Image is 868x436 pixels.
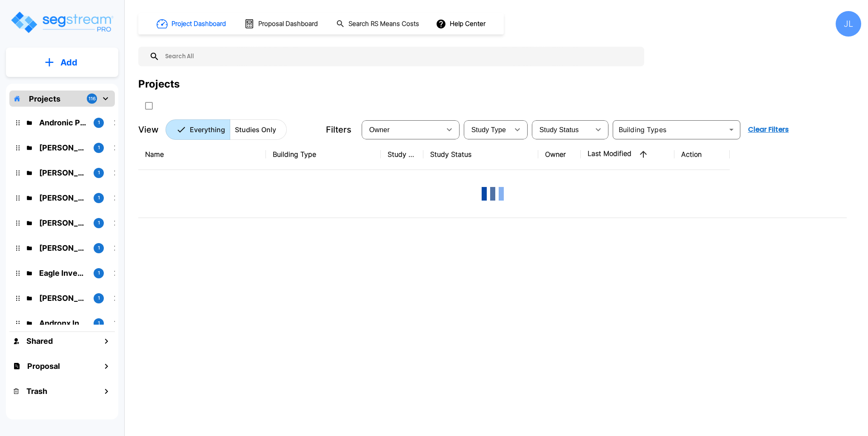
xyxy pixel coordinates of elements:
[27,360,60,372] h1: Proposal
[29,93,60,105] p: Projects
[138,123,159,136] p: View
[581,139,674,170] th: Last Modified
[138,139,266,170] th: Name
[98,144,100,151] p: 1
[98,269,100,277] p: 1
[465,118,509,142] div: Select
[98,294,100,302] p: 1
[39,317,87,329] p: Andronx Investments
[98,169,100,176] p: 1
[166,119,287,140] div: Platform
[674,139,730,170] th: Action
[39,192,87,204] p: Anna Prokos & John Kontakis
[333,16,424,32] button: Search RS Means Costs
[434,16,489,32] button: Help Center
[326,123,351,136] p: Filters
[538,139,581,170] th: Owner
[363,118,441,142] div: Select
[26,335,53,347] h1: Shared
[235,125,276,135] p: Studies Only
[615,124,724,136] input: Building Types
[166,119,230,140] button: Everything
[39,242,87,254] p: Nick Carbone
[39,142,87,153] p: Erika & Naim Vaughan
[266,139,381,170] th: Building Type
[10,10,114,34] img: Logo
[98,320,100,327] p: 1
[171,19,226,29] h1: Project Dashboard
[60,56,77,69] p: Add
[98,244,100,252] p: 1
[476,177,510,211] img: Loading
[241,15,323,33] button: Proposal Dashboard
[138,76,180,92] div: Projects
[6,50,118,75] button: Add
[348,19,419,29] h1: Search RS Means Costs
[471,126,506,133] span: Study Type
[160,47,640,66] input: Search All
[39,267,87,279] p: Eagle Investment
[98,219,100,226] p: 1
[423,139,538,170] th: Study Status
[98,119,100,126] p: 1
[140,97,157,114] button: SelectAll
[39,167,87,178] p: Mike Koman
[725,124,737,136] button: Open
[745,121,792,138] button: Clear Filters
[39,117,87,128] p: Andronic Personal
[381,139,423,170] th: Study Type
[39,292,87,304] p: Matt Hammer
[369,126,390,133] span: Owner
[836,11,861,37] div: JL
[98,194,100,201] p: 1
[540,126,579,133] span: Study Status
[190,125,225,135] p: Everything
[534,118,590,142] div: Select
[89,95,96,102] p: 116
[230,119,287,140] button: Studies Only
[26,385,47,397] h1: Trash
[39,217,87,229] p: Chad Dercks & Corey Cudnoski
[258,19,318,29] h1: Proposal Dashboard
[153,14,231,33] button: Project Dashboard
